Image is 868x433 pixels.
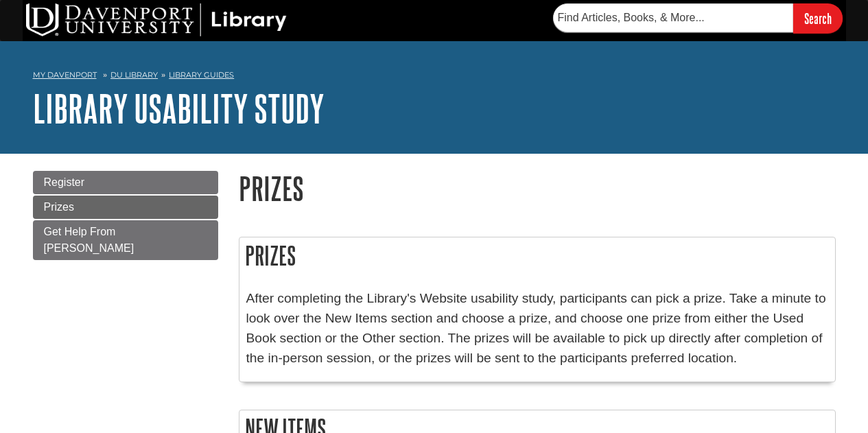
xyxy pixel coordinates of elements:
[110,70,158,80] a: DU Library
[33,171,218,260] div: Guide Page Menu
[44,226,134,254] span: Get Help From [PERSON_NAME]
[239,237,835,274] h2: Prizes
[33,171,218,194] a: Register
[33,87,325,130] a: Library Usability Study
[44,176,85,188] span: Register
[33,220,218,260] a: Get Help From [PERSON_NAME]
[26,3,287,36] img: DU Library
[33,66,836,88] nav: breadcrumb
[44,201,74,213] span: Prizes
[169,70,234,80] a: Library Guides
[239,171,836,206] h1: Prizes
[246,289,828,368] p: After completing the Library's Website usability study, participants can pick a prize. Take a min...
[33,196,218,219] a: Prizes
[553,3,843,33] form: Searches DU Library's articles, books, and more
[553,3,793,32] input: Find Articles, Books, & More...
[33,69,97,81] a: My Davenport
[793,3,843,33] input: Search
